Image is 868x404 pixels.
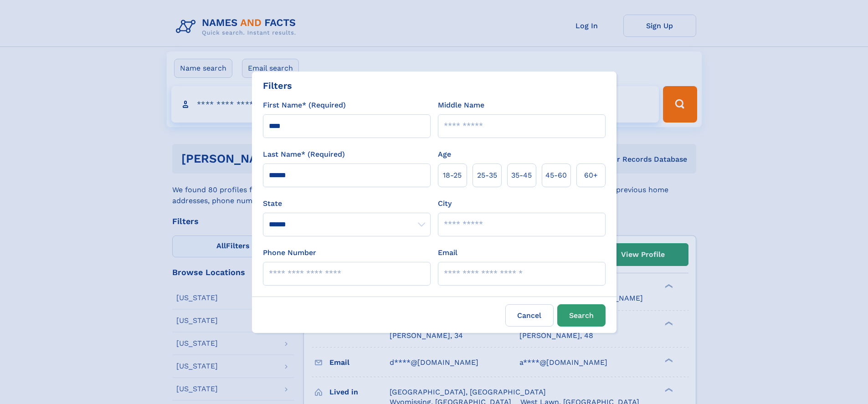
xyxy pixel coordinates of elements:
[505,304,554,327] label: Cancel
[511,170,532,181] span: 35‑45
[477,170,497,181] span: 25‑35
[557,304,606,327] button: Search
[438,247,457,258] label: Email
[438,100,484,111] label: Middle Name
[545,170,567,181] span: 45‑60
[438,149,451,160] label: Age
[263,149,345,160] label: Last Name* (Required)
[263,198,431,209] label: State
[438,198,452,209] label: City
[584,170,598,181] span: 60+
[443,170,462,181] span: 18‑25
[263,247,316,258] label: Phone Number
[263,79,292,92] div: Filters
[263,100,346,111] label: First Name* (Required)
